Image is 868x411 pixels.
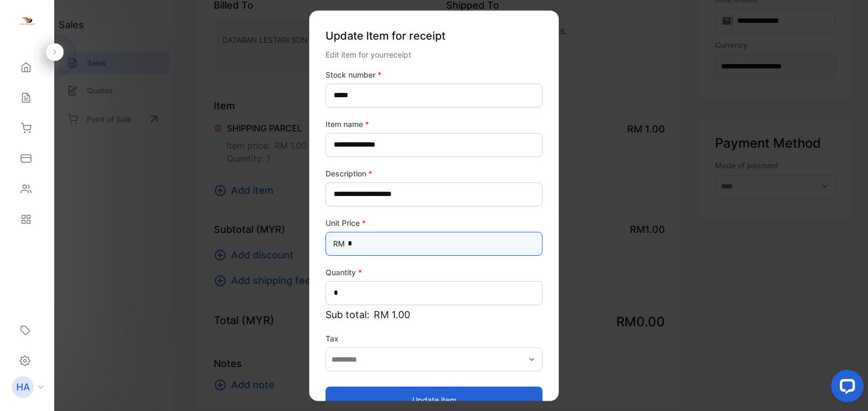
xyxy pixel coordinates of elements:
[325,23,542,48] p: Update Item for receipt
[19,14,35,30] img: logo
[374,307,410,322] span: RM 1.00
[325,267,542,278] label: Quantity
[325,168,542,179] label: Description
[822,365,868,411] iframe: LiveChat chat widget
[325,307,542,322] p: Sub total:
[325,333,542,344] label: Tax
[325,118,542,130] label: Item name
[325,217,542,229] label: Unit Price
[333,238,344,249] span: RM
[325,50,411,59] span: Edit item for your receipt
[325,69,542,80] label: Stock number
[16,380,30,394] p: HA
